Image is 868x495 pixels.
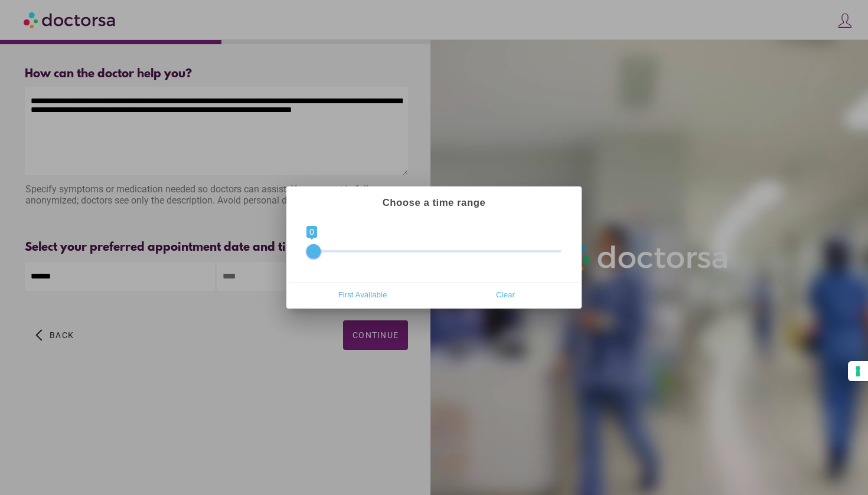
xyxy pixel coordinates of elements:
button: First Available [291,285,434,304]
button: Clear [434,285,577,304]
span: Clear [438,286,573,303]
strong: Choose a time range [383,197,486,208]
span: First Available [295,286,430,303]
button: Your consent preferences for tracking technologies [848,361,868,381]
span: 0 [306,226,317,238]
